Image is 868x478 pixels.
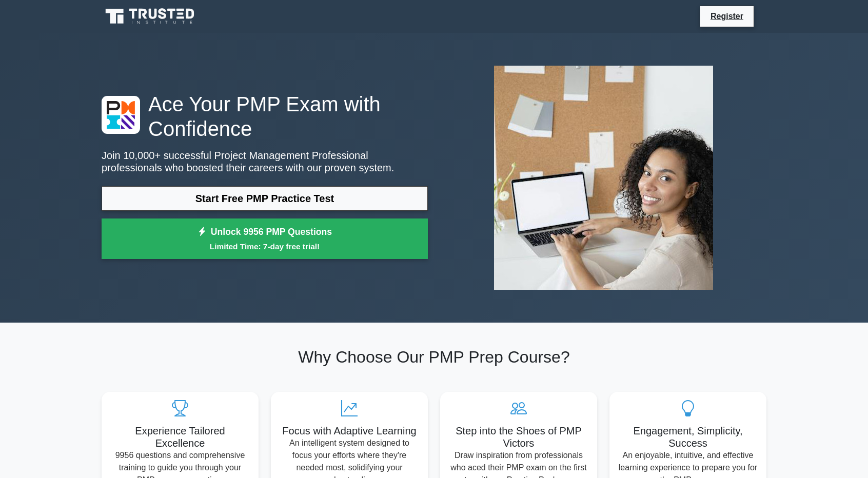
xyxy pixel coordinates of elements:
a: Register [704,10,749,23]
h5: Experience Tailored Excellence [110,425,250,449]
h5: Focus with Adaptive Learning [279,425,420,437]
h5: Step into the Shoes of PMP Victors [448,425,589,449]
small: Limited Time: 7-day free trial! [114,241,415,252]
h5: Engagement, Simplicity, Success [618,425,758,449]
p: Join 10,000+ successful Project Management Professional professionals who boosted their careers w... [102,149,428,174]
h1: Ace Your PMP Exam with Confidence [102,92,428,141]
a: Unlock 9956 PMP QuestionsLimited Time: 7-day free trial! [102,218,428,260]
a: Start Free PMP Practice Test [102,186,428,211]
h2: Why Choose Our PMP Prep Course? [102,347,766,367]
